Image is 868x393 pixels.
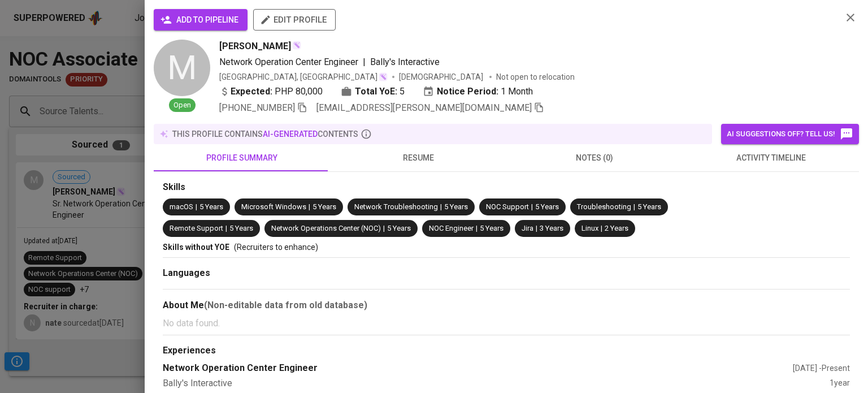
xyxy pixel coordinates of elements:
span: macOS [170,202,193,211]
img: magic_wand.svg [292,41,301,50]
b: (Non-editable data from old database) [204,300,367,310]
span: Network Troubleshooting [354,202,438,211]
div: [DATE] - Present [793,362,850,374]
span: 5 Years [535,202,559,211]
span: 5 Years [387,224,411,232]
span: NOC Support [486,202,529,211]
p: this profile contains contents [172,128,358,140]
span: 5 [400,85,405,98]
span: AI-generated [263,129,318,139]
span: | [531,202,533,213]
span: | [309,202,310,213]
span: Remote Support [170,224,223,232]
div: M [154,40,210,96]
div: Experiences [163,344,850,357]
span: 5 Years [199,202,223,211]
span: | [601,223,602,234]
div: Languages [163,267,850,280]
span: NOC Engineer [429,224,474,232]
div: [GEOGRAPHIC_DATA], [GEOGRAPHIC_DATA] [219,71,388,83]
button: add to pipeline [154,9,248,31]
div: 1 year [830,377,850,390]
span: Network Operations Center (NOC) [271,224,381,232]
span: edit profile [262,12,327,27]
span: 3 Years [540,224,563,232]
span: [PHONE_NUMBER] [219,102,295,113]
span: Jira [522,224,533,232]
span: activity timeline [689,151,852,165]
span: | [363,55,366,69]
button: edit profile [253,9,336,31]
span: Linux [581,224,598,232]
p: No data found. [163,317,850,330]
span: | [383,223,385,234]
button: AI suggestions off? Tell us! [721,124,859,144]
span: [PERSON_NAME] [219,40,291,53]
div: 1 Month [423,85,533,98]
span: | [536,223,537,234]
span: 5 Years [444,202,468,211]
p: Not open to relocation [496,71,575,83]
span: [EMAIL_ADDRESS][PERSON_NAME][DOMAIN_NAME] [316,102,532,113]
span: (Recruiters to enhance) [234,243,318,252]
span: | [225,223,227,234]
b: Total YoE: [355,85,397,98]
span: 5 Years [480,224,504,232]
span: resume [337,151,500,165]
span: notes (0) [513,151,676,165]
span: AI suggestions off? Tell us! [727,127,853,141]
b: Expected: [231,85,272,98]
span: Troubleshooting [577,202,631,211]
div: About Me [163,299,850,312]
span: | [476,223,478,234]
span: profile summary [160,151,323,165]
div: Network Operation Center Engineer [163,362,793,375]
span: | [440,202,442,213]
span: | [196,202,197,213]
span: 5 Years [637,202,661,211]
img: magic_wand.svg [379,72,388,81]
span: Skills without YOE [163,243,229,252]
div: PHP 80,000 [219,85,323,98]
span: Microsoft Windows [241,202,306,211]
a: edit profile [253,15,336,24]
div: Bally's Interactive [163,377,830,390]
span: 2 Years [605,224,628,232]
span: 5 Years [313,202,336,211]
span: Network Operation Center Engineer [219,57,358,67]
div: Skills [163,181,850,194]
span: [DEMOGRAPHIC_DATA] [399,71,485,83]
span: Open [169,100,196,111]
span: Bally's Interactive [370,57,440,67]
b: Notice Period: [437,85,498,98]
span: | [633,202,635,213]
span: add to pipeline [163,13,238,27]
span: 5 Years [229,224,253,232]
